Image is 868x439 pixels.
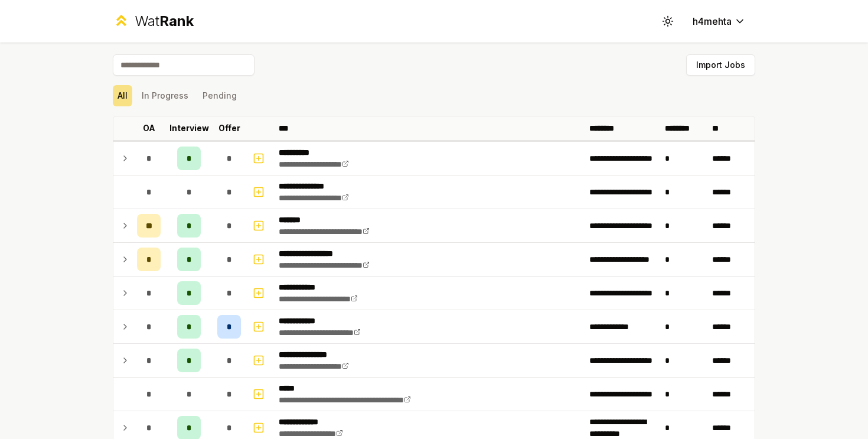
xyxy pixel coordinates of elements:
[693,14,732,28] span: h4mehta
[218,122,240,134] p: Offer
[686,54,755,76] button: Import Jobs
[113,12,194,31] a: WatRank
[143,122,155,134] p: OA
[198,85,242,106] button: Pending
[113,85,132,106] button: All
[159,12,194,30] span: Rank
[137,85,193,106] button: In Progress
[683,11,755,32] button: h4mehta
[135,12,194,31] div: Wat
[169,122,209,134] p: Interview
